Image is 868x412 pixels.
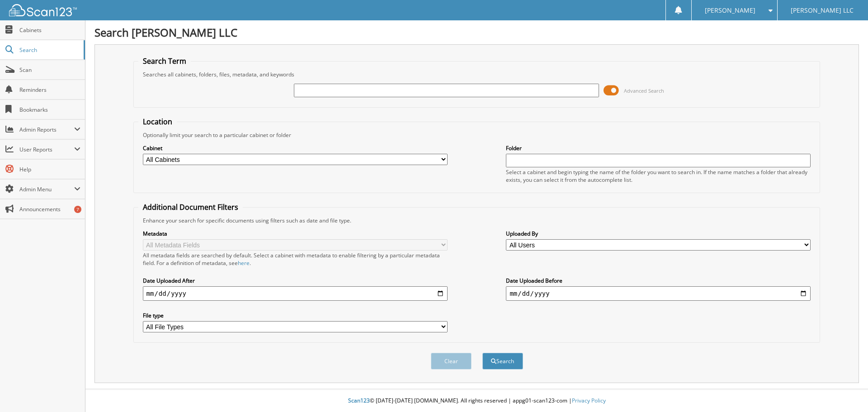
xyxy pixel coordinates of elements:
[19,166,80,173] span: Help
[506,168,811,184] div: Select a cabinet and begin typing the name of the folder you want to search in. If the name match...
[348,397,370,404] span: Scan123
[19,86,80,94] span: Reminders
[138,71,816,78] div: Searches all cabinets, folders, files, metadata, and keywords
[19,126,74,133] span: Admin Reports
[143,286,448,301] input: start
[19,185,74,193] span: Admin Menu
[143,251,448,267] div: All metadata fields are searched by default. Select a cabinet with metadata to enable filtering b...
[624,87,664,94] span: Advanced Search
[138,56,191,66] legend: Search Term
[19,26,80,34] span: Cabinets
[482,353,523,369] button: Search
[791,8,854,13] span: [PERSON_NAME] LLC
[74,206,81,213] div: 7
[138,117,177,127] legend: Location
[19,146,74,153] span: User Reports
[506,230,811,237] label: Uploaded By
[143,277,448,284] label: Date Uploaded After
[143,230,448,237] label: Metadata
[431,353,472,369] button: Clear
[143,144,448,152] label: Cabinet
[143,312,448,319] label: File type
[506,277,811,284] label: Date Uploaded Before
[138,202,243,212] legend: Additional Document Filters
[705,8,755,13] span: [PERSON_NAME]
[823,369,868,412] iframe: Chat Widget
[572,397,606,404] a: Privacy Policy
[238,259,250,267] a: here
[85,390,868,412] div: © [DATE]-[DATE] [DOMAIN_NAME]. All rights reserved | appg01-scan123-com |
[506,286,811,301] input: end
[19,205,80,213] span: Announcements
[19,66,80,74] span: Scan
[138,217,816,224] div: Enhance your search for specific documents using filters such as date and file type.
[94,25,859,40] h1: Search [PERSON_NAME] LLC
[9,4,77,16] img: scan123-logo-white.svg
[506,144,811,152] label: Folder
[19,46,79,54] span: Search
[19,106,80,114] span: Bookmarks
[138,131,816,139] div: Optionally limit your search to a particular cabinet or folder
